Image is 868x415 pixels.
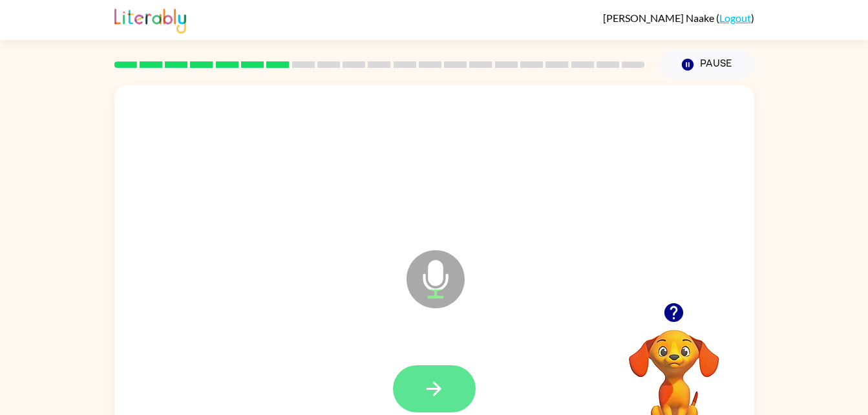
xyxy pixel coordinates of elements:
button: Pause [661,50,754,80]
img: Literably [114,5,186,34]
a: Logout [719,12,751,24]
div: ( ) [603,12,754,24]
span: [PERSON_NAME] Naake [603,12,716,24]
